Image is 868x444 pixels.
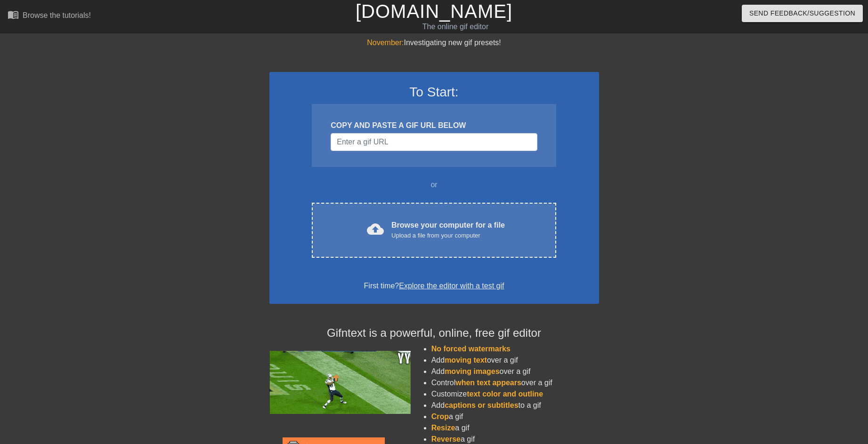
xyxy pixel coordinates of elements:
[431,412,449,420] span: Crop
[269,326,599,340] h4: Gifntext is a powerful, online, free gif editor
[391,220,505,240] div: Browse your computer for a file
[431,366,599,377] li: Add over a gif
[391,231,505,240] div: Upload a file from your computer
[8,9,19,20] span: menu_book
[8,9,91,24] a: Browse the tutorials!
[431,424,455,432] span: Resize
[431,400,599,411] li: Add to a gif
[431,388,599,400] li: Customize
[294,21,617,32] div: The online gif editor
[356,1,512,22] a: [DOMAIN_NAME]
[467,390,543,398] span: text color and outline
[445,367,499,375] span: moving images
[445,356,487,364] span: moving text
[431,345,511,353] span: No forced watermarks
[269,351,411,414] img: football_small.gif
[431,377,599,388] li: Control over a gif
[294,179,575,190] div: or
[23,11,91,19] div: Browse the tutorials!
[367,39,404,47] span: November:
[282,280,587,292] div: First time?
[269,37,599,48] div: Investigating new gif presets!
[455,379,521,387] span: when text appears
[749,8,855,19] span: Send Feedback/Suggestion
[742,5,863,22] button: Send Feedback/Suggestion
[431,435,461,443] span: Reverse
[431,355,599,366] li: Add over a gif
[431,411,599,422] li: a gif
[445,401,518,409] span: captions or subtitles
[331,120,537,131] div: COPY AND PASTE A GIF URL BELOW
[367,221,384,238] span: cloud_upload
[431,422,599,434] li: a gif
[331,133,537,151] input: Username
[399,282,504,290] a: Explore the editor with a test gif
[282,84,587,100] h3: To Start:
